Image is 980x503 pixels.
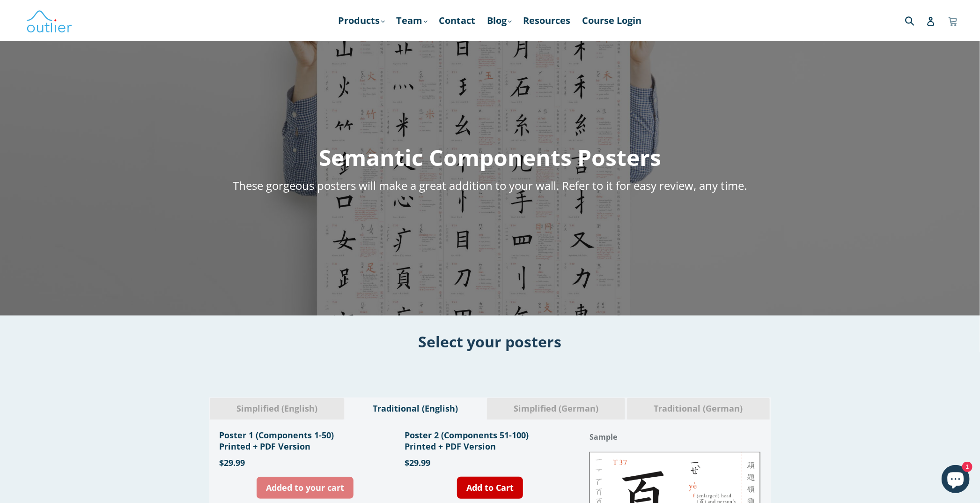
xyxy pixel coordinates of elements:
a: Add to Cart [457,477,523,499]
img: Outlier Linguistics [26,7,73,34]
span: Traditional (German) [634,403,763,415]
span: $29.99 [405,457,430,468]
a: Products [334,12,390,29]
h1: Sample [589,429,760,444]
h1: Semantic Components Posters [168,142,812,173]
span: $29.99 [220,457,245,468]
a: Resources [519,12,575,29]
a: Contact [435,12,480,29]
h1: Poster 2 (Components 51-100) Printed + PDF Version [405,429,575,452]
span: Simplified (English) [217,403,338,415]
span: Traditional (English) [353,403,478,415]
h5: These gorgeous posters will make a great addition to your wall. Refer to it for easy review, any ... [168,177,812,194]
h1: Poster 1 (Components 1-50) Printed + PDF Version [220,429,391,452]
input: Search [903,11,928,30]
inbox-online-store-chat: Shopify online store chat [939,465,973,495]
span: Simplified (German) [494,403,619,415]
a: Course Login [578,12,647,29]
a: Blog [483,12,516,29]
a: Added to your cart [257,477,354,499]
a: Team [392,12,432,29]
